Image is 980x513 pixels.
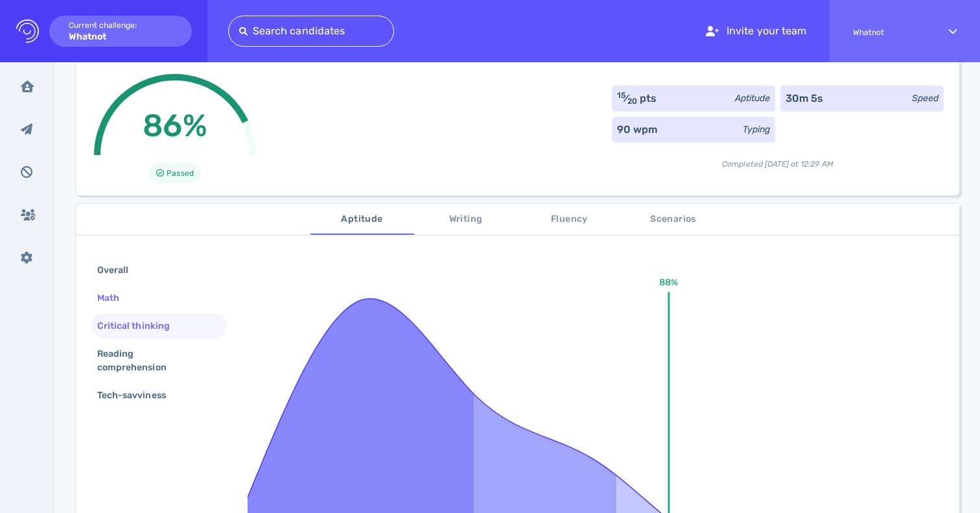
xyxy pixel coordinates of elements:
[617,91,657,106] div: ⁄ pts
[95,316,185,335] div: Critical thinking
[629,211,717,228] span: Scenarios
[526,211,614,228] span: Fluency
[143,107,207,144] span: 86%
[422,211,510,228] span: Writing
[612,148,944,170] div: Completed [DATE] at 12:29 AM
[617,122,657,137] div: 90 wpm
[95,261,144,280] div: Overall
[627,97,637,106] sub: 20
[735,91,770,105] div: Aptitude
[95,289,135,307] div: Math
[95,344,213,377] div: Reading comprehension
[95,386,181,405] div: Tech-savviness
[318,211,406,228] span: Aptitude
[786,91,823,106] div: 30m 5s
[659,277,678,288] text: 88%
[912,91,939,105] div: Speed
[617,91,625,100] sup: 15
[743,123,770,136] div: Typing
[853,28,926,37] span: Whatnot
[167,165,193,181] span: Passed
